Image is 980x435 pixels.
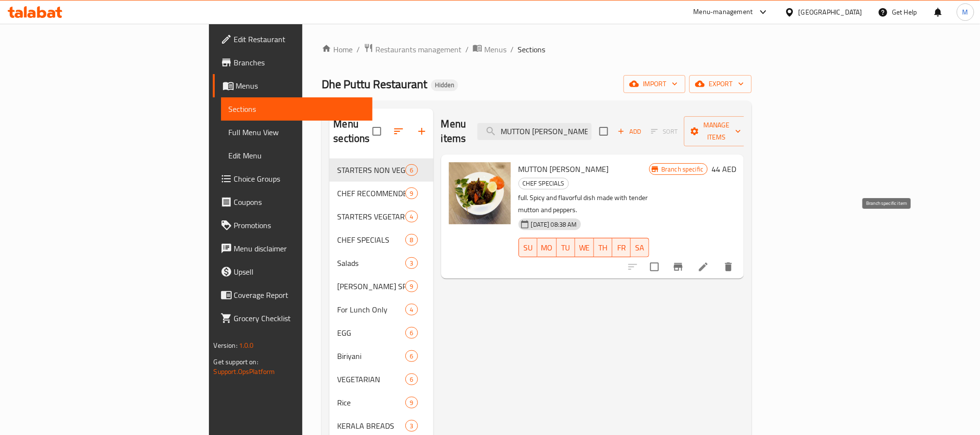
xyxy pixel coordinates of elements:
button: FR [612,238,631,257]
div: Salads3 [329,251,433,275]
span: 3 [406,421,417,431]
span: Upsell [234,266,365,278]
span: M [963,7,968,17]
span: WE [579,241,590,255]
span: SU [523,241,534,255]
button: SU [519,238,537,257]
span: CHEF SPECIALS [519,178,568,189]
span: Sections [229,103,365,115]
span: Menus [236,80,365,92]
div: items [405,327,417,339]
a: Upsell [213,260,372,283]
button: WE [575,238,594,257]
span: Coupons [234,196,365,208]
a: Promotions [213,214,372,237]
span: Branch specific [657,165,707,174]
span: 4 [406,305,417,314]
div: items [405,304,417,315]
span: VEGETARIAN [337,373,405,385]
span: 6 [406,166,417,175]
div: items [405,164,417,176]
div: CHEF RECOMMENDED ITEMS combos9 [329,182,433,205]
div: Hidden [431,79,458,91]
span: For Lunch Only [337,304,405,315]
button: Manage items [684,116,749,146]
span: export [697,78,744,90]
div: For Lunch Only4 [329,298,433,321]
span: Add item [614,124,645,139]
span: STARTERS VEGETARIAN [337,211,405,222]
div: items [405,187,417,199]
span: import [631,78,678,90]
span: MUTTON [PERSON_NAME] [519,162,609,176]
span: 3 [406,259,417,268]
div: [GEOGRAPHIC_DATA] [799,7,862,17]
button: SA [631,238,649,257]
span: KERALA BREADS [337,420,405,432]
span: Promotions [234,219,365,231]
div: STARTERS VEGETARIAN4 [329,205,433,228]
span: Add [616,126,642,137]
span: Get support on: [214,356,258,368]
span: 9 [406,282,417,291]
span: Edit Menu [229,150,365,161]
span: FR [616,241,627,255]
div: items [405,350,417,362]
span: [PERSON_NAME] SPECIALITIES [337,280,405,292]
div: [PERSON_NAME] SPECIALITIES9 [329,275,433,298]
span: 6 [406,352,417,361]
span: Sections [518,44,545,55]
span: Select all sections [367,121,387,141]
h6: 44 AED [712,162,736,176]
span: 6 [406,375,417,384]
span: 6 [406,328,417,338]
span: Choice Groups [234,173,365,185]
nav: breadcrumb [322,43,752,56]
button: import [624,75,685,93]
span: CHEF SPECIALS [337,234,405,246]
span: TH [598,241,609,255]
div: CHEF SPECIALS8 [329,228,433,251]
a: Grocery Checklist [213,307,372,330]
div: items [405,257,417,269]
span: TU [561,241,571,255]
a: Coupons [213,190,372,214]
a: Coverage Report [213,283,372,307]
input: search [477,123,592,140]
div: Rice [337,397,405,408]
span: [DATE] 08:38 AM [527,220,581,229]
div: VEGETARIAN6 [329,368,433,391]
span: Branches [234,57,365,68]
span: Restaurants management [375,44,461,55]
span: Menu disclaimer [234,243,365,254]
div: STARTERS NON VEGETARIAN6 [329,158,433,182]
div: items [405,420,417,432]
span: Edit Restaurant [234,33,365,45]
div: STARTERS NON VEGETARIAN [337,164,405,176]
p: full. Spicy and flavorful dish made with tender mutton and peppers. [519,192,650,216]
span: Full Menu View [229,126,365,138]
span: SA [635,241,645,255]
span: Grocery Checklist [234,312,365,324]
span: Manage items [692,119,741,143]
div: EGG6 [329,321,433,344]
li: / [510,44,514,55]
button: TU [557,238,575,257]
h2: Menu items [441,117,466,146]
button: delete [717,255,740,279]
button: Add section [410,120,433,143]
button: export [689,75,752,93]
div: Biriyani6 [329,344,433,368]
a: Edit Menu [221,144,372,167]
div: items [405,211,417,222]
span: Hidden [431,81,458,89]
span: Salads [337,257,405,269]
span: 1.0.0 [239,339,254,352]
span: MO [541,241,553,255]
div: Menu-management [694,6,753,18]
span: Coverage Report [234,289,365,301]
